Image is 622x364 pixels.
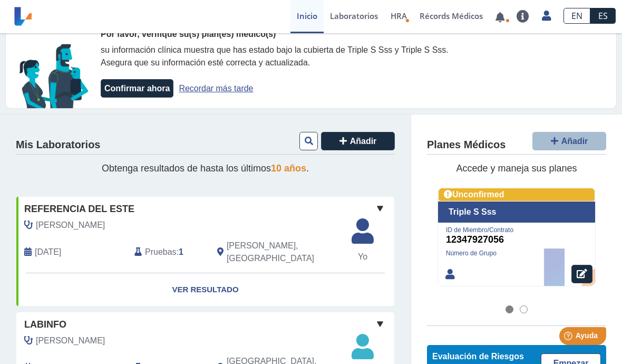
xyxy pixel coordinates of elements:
[590,8,616,24] a: ES
[16,139,100,151] h4: Mis Laboratorios
[102,163,309,174] span: Obtenga resultados de hasta los últimos .
[563,8,590,24] a: EN
[24,318,66,332] span: labinfo
[391,11,407,21] span: HRA
[345,251,380,263] span: Yo
[561,137,588,146] span: Añadir
[101,28,475,41] div: Por favor, verifique su(s) plan(es) médico(s)
[24,202,134,216] span: Referencia del Este
[101,45,449,67] span: su información clínica muestra que has estado bajo la cubierta de Triple S Sss y Triple S Sss. As...
[36,219,105,232] span: Lopez Martin, Sara
[427,139,506,151] h4: Planes Médicos
[16,273,394,306] a: Ver Resultado
[528,323,610,352] iframe: Help widget launcher
[456,163,577,174] span: Accede y maneja sus planes
[36,334,105,347] span: Otero Garcia, Jose
[179,84,253,93] a: Recordar más tarde
[101,79,173,98] button: Confirmar ahora
[350,137,377,146] span: Añadir
[271,163,306,174] span: 10 años
[145,246,176,258] span: Pruebas
[227,240,339,265] span: Fajardo, PR
[35,246,61,258] span: 2024-06-05
[179,247,183,256] b: 1
[127,240,209,265] div: :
